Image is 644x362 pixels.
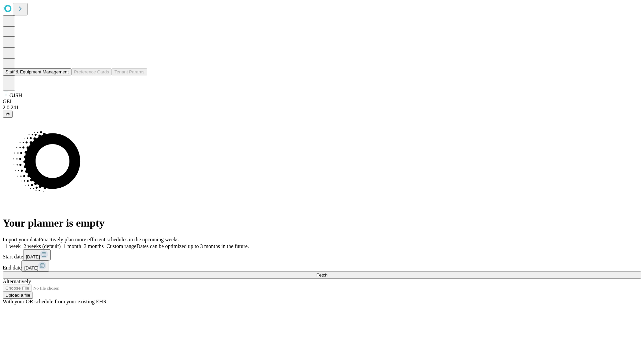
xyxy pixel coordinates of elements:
div: 2.0.241 [3,105,641,111]
div: Start date [3,249,641,260]
span: Alternatively [3,279,31,284]
button: Staff & Equipment Management [3,68,71,75]
span: 3 months [84,243,104,249]
button: Upload a file [3,292,33,299]
div: GEI [3,99,641,105]
button: Preference Cards [71,68,112,75]
span: Import your data [3,237,39,242]
span: 2 weeks (default) [23,243,61,249]
button: Fetch [3,271,641,279]
button: [DATE] [21,260,49,271]
span: With your OR schedule from your existing EHR [3,299,107,304]
span: Custom range [106,243,136,249]
span: [DATE] [24,265,38,270]
div: End date [3,260,641,271]
span: @ [5,112,10,117]
span: Fetch [316,273,327,278]
button: [DATE] [23,249,51,260]
span: GJSH [9,93,22,98]
span: 1 month [63,243,81,249]
span: Dates can be optimized up to 3 months in the future. [137,243,249,249]
button: Tenant Params [112,68,147,75]
span: 1 week [5,243,21,249]
h1: Your planner is empty [3,217,641,229]
span: Proactively plan more efficient schedules in the upcoming weeks. [39,237,180,242]
button: @ [3,111,13,118]
span: [DATE] [26,254,40,259]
